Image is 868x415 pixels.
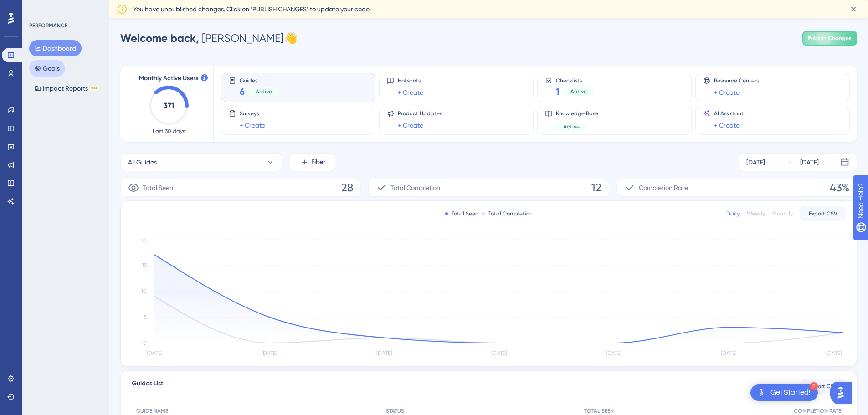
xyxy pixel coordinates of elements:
span: Filter [311,157,325,168]
button: Publish Changes [802,31,857,46]
tspan: [DATE] [147,350,162,356]
tspan: [DATE] [262,350,277,356]
span: Welcome back, [120,31,199,45]
div: Monthly [772,210,793,217]
span: Publish Changes [808,35,852,42]
span: STATUS [386,407,404,415]
span: 12 [591,180,601,195]
a: + Create [240,120,265,131]
tspan: [DATE] [376,350,392,356]
tspan: [DATE] [826,350,842,356]
span: Knowledge Base [556,110,598,117]
div: Weekly [747,210,765,217]
span: Last 30 days [153,128,185,135]
tspan: 20 [140,238,147,245]
div: [PERSON_NAME] 👋 [120,31,298,46]
a: + Create [714,87,740,98]
button: Filter [290,153,335,171]
div: Daily [726,210,740,217]
span: Guides [240,77,279,83]
div: [DATE] [800,157,819,168]
span: 43% [830,180,849,195]
span: Checklists [556,77,594,83]
span: Completion Rate [639,182,688,193]
span: You have unpublished changes. Click on ‘PUBLISH CHANGES’ to update your code. [133,4,370,15]
span: Total Completion [390,182,440,193]
span: Export CSV [809,383,837,390]
tspan: 5 [144,314,147,320]
img: launcher-image-alternative-text [756,387,767,398]
span: Guides List [132,378,163,395]
span: Active [256,88,272,95]
button: Impact ReportsBETA [29,80,103,97]
div: 2 [810,382,818,390]
a: + Create [398,120,423,131]
div: Total Completion [482,210,533,217]
span: Resource Centers [714,77,759,84]
tspan: [DATE] [721,350,736,356]
tspan: 0 [143,340,147,346]
a: + Create [714,120,740,131]
span: Monthly Active Users [139,73,198,84]
div: Open Get Started! checklist, remaining modules: 2 [750,384,818,401]
span: All Guides [128,157,157,168]
span: Total Seen [143,182,173,193]
button: Goals [29,60,65,77]
span: GUIDE NAME [136,407,168,415]
span: Active [570,88,587,95]
span: Surveys [240,110,265,117]
span: TOTAL SEEN [584,407,614,415]
span: 1 [556,85,560,98]
iframe: UserGuiding AI Assistant Launcher [830,379,857,406]
div: PERFORMANCE [29,22,67,29]
div: Get Started! [770,388,811,398]
span: Hotspots [398,77,423,84]
span: 28 [341,180,353,195]
span: Product Updates [398,110,442,117]
div: BETA [90,86,98,91]
tspan: [DATE] [606,350,621,356]
div: Total Seen [445,210,478,217]
span: AI Assistant [714,110,744,117]
span: Need Help? [21,2,57,13]
span: 6 [240,85,245,98]
div: [DATE] [746,157,765,168]
button: Dashboard [29,40,82,56]
button: All Guides [120,153,282,171]
tspan: 10 [141,288,147,294]
a: + Create [398,87,423,98]
span: COMPLETION RATE [794,407,841,415]
button: Export CSV [800,379,846,394]
tspan: [DATE] [491,350,507,356]
tspan: 15 [142,262,147,268]
span: Export CSV [809,210,837,217]
button: Export CSV [800,206,846,221]
span: Active [563,123,580,130]
text: 371 [164,101,174,110]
